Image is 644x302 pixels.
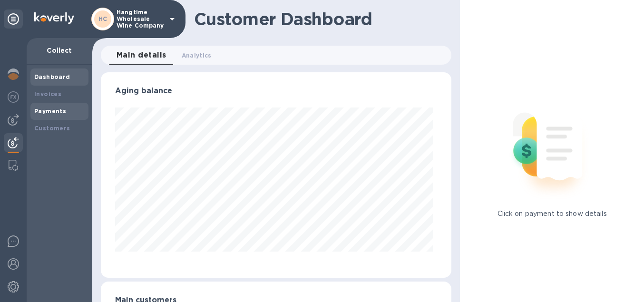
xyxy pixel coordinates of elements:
[98,15,107,22] b: HC
[182,50,212,60] span: Analytics
[498,209,607,219] p: Click on payment to show details
[4,10,23,29] div: Unpin categories
[194,9,445,29] h1: Customer Dashboard
[34,73,70,80] b: Dashboard
[34,107,66,115] b: Payments
[34,46,85,55] p: Collect
[117,9,164,29] p: Hangtime Wholesale Wine Company
[117,49,166,62] span: Main details
[34,125,70,132] b: Customers
[8,91,19,103] img: Foreign exchange
[34,12,74,24] img: Logo
[115,87,437,96] h3: Aging balance
[34,90,61,97] b: Invoices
